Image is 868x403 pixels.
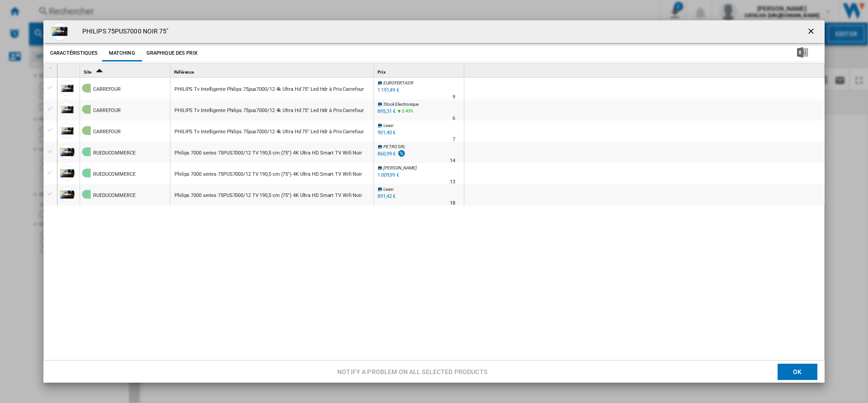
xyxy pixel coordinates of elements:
div: Délai de livraison : 6 jours [453,114,455,123]
div: 1 191,49 € [377,87,399,93]
div: 1 009,99 € [377,172,399,178]
div: 1 191,49 € [376,86,399,95]
span: Prix [377,70,386,75]
div: CARREFOUR [93,79,121,100]
div: PHILIPS Tv Intelligente Philips 75pus7000/12 4k Ultra Hd 75" Led Hdr à Prix Carrefour [175,79,364,100]
span: PETRO SRL [383,144,406,149]
button: getI18NText('BUTTONS.CLOSE_DIALOG') [803,23,821,41]
div: 895,31 € [377,108,396,114]
div: 860,99 € [377,151,396,157]
span: Leasi [383,123,393,128]
img: 03eb6e89e44548b09959408d438f2329.webp [51,23,69,41]
div: Référence Sort None [172,64,373,78]
div: CARREFOUR [93,100,121,121]
span: Leasi [383,187,393,192]
div: https://www.carrefour.fr/p/tv-intelligente-philips-75pus7000-12-4k-ultra-hd-75-led-hdr-8718863046203 [170,121,373,141]
div: https://www.rueducommerce.fr/p/m25068829710.html [170,163,373,184]
button: Notify a problem on all selected products [335,364,490,380]
div: Prix Sort None [376,64,464,78]
img: promotionV3.png [397,150,406,157]
div: 895,31 € [376,107,396,116]
h4: PHILIPS 75PUS7000 NOIR 75" [78,27,169,36]
div: PHILIPS Tv Intelligente Philips 75pus7000/12 4k Ultra Hd 75" Led Hdr à Prix Carrefour [175,122,364,142]
span: Sort Ascending [92,70,107,75]
button: Graphique des prix [144,45,200,61]
i: % [401,107,406,118]
span: Stock Electronique [383,102,419,107]
span: [PERSON_NAME] [383,165,417,170]
div: CARREFOUR [93,122,121,142]
div: 1 009,99 € [376,171,399,180]
div: 901,40 € [376,128,396,137]
div: Sort None [466,64,825,78]
div: RUEDUCOMMERCE [93,185,136,206]
ng-md-icon: getI18NText('BUTTONS.CLOSE_DIALOG') [807,27,817,37]
div: https://www.carrefour.fr/p/tv-intelligente-philips-75pus7000-12-4k-ultra-hd-75-led-hdr-8718863046203 [170,99,373,120]
button: Matching [102,45,142,61]
div: RUEDUCOMMERCE [93,164,136,185]
div: Sort None [59,64,80,78]
div: RUEDUCOMMERCE [93,143,136,164]
img: excel-24x24.png [797,47,808,58]
span: EUROFERTAS® [383,80,414,85]
div: Sort Ascending [82,64,170,78]
div: 860,99 € [376,150,406,159]
span: Site [84,70,91,75]
div: Délai de livraison : 14 jours [450,156,455,165]
div: https://www.rueducommerce.fr/p/m25068829710.html [170,184,373,205]
div: Délai de livraison : 9 jours [453,93,455,102]
div: Site Sort Ascending [82,64,170,78]
div: https://www.rueducommerce.fr/p/m25068829710.html [170,142,373,163]
div: 901,40 € [377,130,396,136]
md-dialog: Product popup [43,20,825,383]
span: 0.43 [402,108,410,113]
button: Caractéristiques [48,45,100,61]
button: Télécharger au format Excel [783,45,822,61]
div: Délai de livraison : 7 jours [453,135,455,144]
div: https://www.carrefour.fr/p/tv-intelligente-philips-75pus7000-12-4k-ultra-hd-75-led-hdr-8718863046203 [170,78,373,99]
span: Référence [174,70,194,75]
div: Philips 7000 series 75PUS7000/12 TV 190,5 cm (75") 4K Ultra HD Smart TV Wifi Noir [175,185,362,206]
div: Sort None [172,64,373,78]
button: OK [778,364,817,380]
div: Délai de livraison : 13 jours [450,178,455,187]
div: Philips 7000 series 75PUS7000/12 TV 190,5 cm (75") 4K Ultra HD Smart TV Wifi Noir [175,164,362,185]
div: Sort None [376,64,464,78]
div: PHILIPS Tv Intelligente Philips 75pus7000/12 4k Ultra Hd 75" Led Hdr à Prix Carrefour [175,100,364,121]
div: Philips 7000 series 75PUS7000/12 TV 190,5 cm (75") 4K Ultra HD Smart TV Wifi Noir [175,143,362,164]
div: 891,42 € [377,193,396,199]
div: Délai de livraison : 18 jours [450,199,455,208]
div: 891,42 € [376,192,396,201]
